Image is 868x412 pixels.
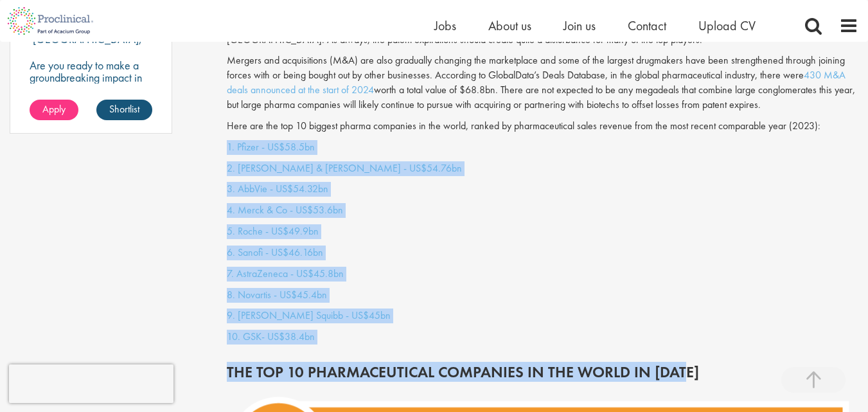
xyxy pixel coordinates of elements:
p: Mergers and acquisitions (M&A) are also gradually changing the marketplace and some of the larges... [227,53,858,112]
p: Here are the top 10 biggest pharma companies in the world, ranked by pharmaceutical sales revenue... [227,119,858,134]
iframe: reCAPTCHA [9,364,173,403]
a: Contact [628,17,666,34]
a: 1. Pfizer - US$58.5bn [227,140,315,154]
p: Are you ready to make a groundbreaking impact in the world of biotechnology? Join a growing compa... [30,59,152,145]
a: 5. Roche - US$49.9bn [227,224,319,238]
a: Jobs [434,17,456,34]
a: 10. GSK- US$38.4bn [227,330,315,343]
a: Apply [30,100,78,120]
a: 7. AstraZeneca - US$45.8bn [227,267,344,280]
a: 9. [PERSON_NAME] Squibb - US$45bn [227,309,391,322]
h2: THE TOP 10 PHARMACEUTICAL COMPANIES IN THE WORLD IN [DATE] [227,364,858,381]
p: [GEOGRAPHIC_DATA], [GEOGRAPHIC_DATA] [30,31,142,58]
a: Upload CV [698,17,756,34]
a: 4. Merck & Co - US$53.6bn [227,203,343,217]
span: Apply [42,102,66,116]
a: Join us [563,17,596,34]
a: Shortlist [96,100,152,120]
a: 6. Sanofi - US$46.16bn [227,246,323,259]
a: 2. [PERSON_NAME] & [PERSON_NAME] - US$54.76bn [227,161,462,175]
a: About us [488,17,531,34]
a: 430 M&A deals announced at the start of 2024 [227,68,846,96]
a: 8. Novartis - US$45.4bn [227,288,327,301]
a: 3. AbbVie - US$54.32bn [227,182,328,195]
